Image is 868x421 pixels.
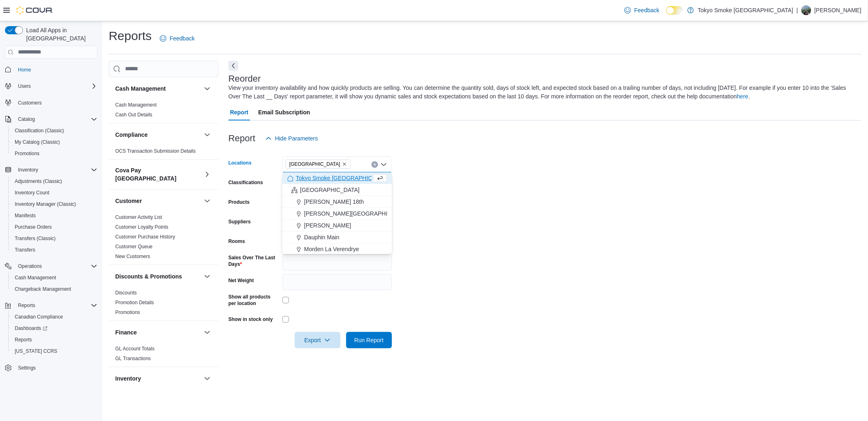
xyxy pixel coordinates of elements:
[8,176,101,187] button: Adjustments (Classic)
[115,224,168,230] span: Customer Loyalty Points
[11,188,53,198] a: Inventory Count
[115,85,201,93] button: Cash Management
[18,116,35,123] span: Catalog
[115,148,196,154] span: OCS Transaction Submission Details
[115,224,168,230] a: Customer Loyalty Points
[18,365,36,371] span: Settings
[11,222,97,232] span: Purchase Orders
[115,272,201,281] button: Discounts & Promotions
[2,261,101,272] button: Operations
[228,277,254,284] label: Net Weight
[8,334,101,345] button: Reports
[115,214,162,220] a: Customer Activity List
[15,261,45,271] button: Operations
[115,131,148,139] h3: Compliance
[8,311,101,323] button: Canadian Compliance
[115,102,157,108] a: Cash Management
[2,64,101,76] button: Home
[289,160,340,168] span: [GEOGRAPHIC_DATA]
[282,196,392,208] button: [PERSON_NAME] 18th
[282,243,392,255] button: Morden La Verendrye
[228,218,251,225] label: Suppliers
[228,160,252,166] label: Locations
[15,114,97,124] span: Catalog
[115,310,140,315] a: Promotions
[304,209,411,218] span: [PERSON_NAME][GEOGRAPHIC_DATA]
[8,136,101,148] button: My Catalog (Classic)
[15,178,62,185] span: Adjustments (Classic)
[15,301,97,310] span: Reports
[15,114,38,124] button: Catalog
[115,356,151,361] a: GL Transactions
[15,98,45,108] a: Customers
[11,137,97,147] span: My Catalog (Classic)
[15,274,56,281] span: Cash Management
[15,65,34,75] a: Home
[621,2,662,18] a: Feedback
[15,189,49,196] span: Inventory Count
[115,131,201,139] button: Compliance
[11,273,59,283] a: Cash Management
[228,84,857,101] div: View your inventory availability and how quickly products are selling. You can determine the quan...
[115,374,141,383] h3: Inventory
[109,344,219,367] div: Finance
[304,245,359,253] span: Morden La Verendrye
[15,286,71,292] span: Chargeback Management
[11,234,97,243] span: Transfers (Classic)
[115,166,201,183] h3: Cova Pay [GEOGRAPHIC_DATA]
[11,234,59,243] a: Transfers (Classic)
[11,126,97,136] span: Classification (Classic)
[2,97,101,109] button: Customers
[11,323,51,333] a: Dashboards
[228,179,263,186] label: Classifications
[11,176,65,186] a: Adjustments (Classic)
[202,130,212,140] button: Compliance
[11,149,97,158] span: Promotions
[115,85,166,93] h3: Cash Management
[15,81,34,91] button: Users
[18,100,42,106] span: Customers
[115,345,154,352] span: GL Account Totals
[8,323,101,334] a: Dashboards
[8,187,101,198] button: Inventory Count
[228,134,255,143] h3: Report
[23,26,97,42] span: Load All Apps in [GEOGRAPHIC_DATA]
[115,346,154,352] a: GL Account Totals
[18,263,42,270] span: Operations
[8,210,101,221] button: Manifests
[18,167,38,173] span: Inventory
[2,114,101,125] button: Catalog
[11,245,97,255] span: Transfers
[109,100,219,123] div: Cash Management
[11,211,97,221] span: Manifests
[157,30,198,47] a: Feedback
[796,5,798,15] p: |
[15,139,60,145] span: My Catalog (Classic)
[258,104,310,120] span: Email Subscription
[8,148,101,159] button: Promotions
[11,176,97,186] span: Adjustments (Classic)
[2,300,101,311] button: Reports
[304,233,339,241] span: Dauphin Main
[11,312,66,322] a: Canadian Compliance
[115,374,201,383] button: Inventory
[11,312,97,322] span: Canadian Compliance
[8,233,101,244] button: Transfers (Classic)
[115,234,175,240] a: Customer Purchase History
[295,332,340,348] button: Export
[2,164,101,176] button: Inventory
[8,283,101,295] button: Chargeback Management
[8,198,101,210] button: Inventory Manager (Classic)
[380,161,387,168] button: Close list of options
[115,102,157,108] span: Cash Management
[115,111,152,118] span: Cash Out Details
[634,6,659,14] span: Feedback
[15,150,40,157] span: Promotions
[228,61,238,71] button: Next
[11,211,39,221] a: Manifests
[371,161,378,168] button: Clear input
[296,174,391,182] span: Tokyo Smoke [GEOGRAPHIC_DATA]
[202,374,212,383] button: Inventory
[15,235,56,242] span: Transfers (Classic)
[8,345,101,357] button: [US_STATE] CCRS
